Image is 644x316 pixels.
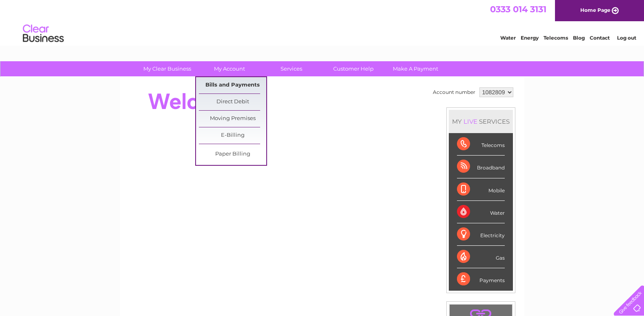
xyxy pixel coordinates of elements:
a: Moving Premises [199,111,266,127]
div: Telecoms [457,133,505,156]
div: Mobile [457,178,505,201]
a: Direct Debit [199,94,266,110]
a: Water [500,35,516,41]
a: Energy [521,35,539,41]
a: Customer Help [320,61,387,76]
div: Broadband [457,156,505,178]
a: Paper Billing [199,146,266,162]
a: Contact [590,35,610,41]
div: Payments [457,268,505,290]
a: Bills and Payments [199,77,266,93]
a: Make A Payment [382,61,449,76]
a: Telecoms [544,35,568,41]
td: Account number [431,85,477,99]
div: LIVE [462,118,479,125]
a: My Account [196,61,263,76]
a: My Clear Business [134,61,201,76]
img: logo.png [22,21,64,46]
div: Gas [457,246,505,268]
div: Electricity [457,223,505,246]
div: Clear Business is a trading name of Verastar Limited (registered in [GEOGRAPHIC_DATA] No. 3667643... [129,4,515,40]
div: Water [457,201,505,223]
a: 0333 014 3131 [490,4,546,14]
a: Blog [573,35,585,41]
a: Log out [617,35,636,41]
a: E-Billing [199,127,266,144]
a: Services [258,61,325,76]
div: MY SERVICES [449,110,513,133]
